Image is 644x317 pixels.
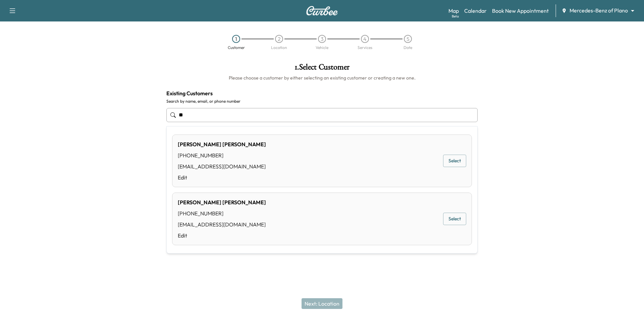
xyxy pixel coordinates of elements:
div: 2 [275,35,283,43]
a: Edit [178,231,266,240]
div: 5 [404,35,412,43]
label: Search by name, email, or phone number [166,99,478,104]
div: 1 [232,35,240,43]
div: Vehicle [316,46,328,50]
a: Calendar [464,7,487,15]
a: Edit [178,173,266,181]
div: Customer [228,46,245,50]
div: [PERSON_NAME] [PERSON_NAME] [178,140,266,148]
div: Services [358,46,372,50]
button: Select [443,155,466,167]
h4: Existing Customers [166,89,478,97]
div: Beta [452,14,459,19]
div: 4 [361,35,369,43]
h6: Please choose a customer by either selecting an existing customer or creating a new one. [166,74,478,81]
div: [PERSON_NAME] [PERSON_NAME] [178,198,266,206]
div: Location [271,46,287,50]
a: Book New Appointment [492,7,549,15]
div: [EMAIL_ADDRESS][DOMAIN_NAME] [178,162,266,170]
span: Mercedes-Benz of Plano [570,7,628,14]
a: MapBeta [448,7,459,15]
button: Select [443,213,466,225]
img: Curbee Logo [306,6,338,15]
div: [EMAIL_ADDRESS][DOMAIN_NAME] [178,220,266,228]
h1: 1 . Select Customer [166,63,478,74]
div: [PHONE_NUMBER] [178,209,266,217]
div: 3 [318,35,326,43]
div: [PHONE_NUMBER] [178,151,266,159]
div: Date [404,46,412,50]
